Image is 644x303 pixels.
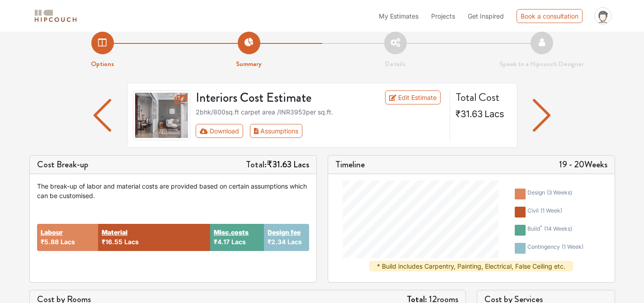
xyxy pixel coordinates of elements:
span: Projects [431,12,455,20]
button: Labour [41,227,63,237]
span: Lacs [287,238,302,246]
img: logo-horizontal.svg [33,8,78,24]
span: ( 3 weeks ) [547,189,572,196]
img: gallery [133,90,191,140]
span: ₹16.55 [102,238,122,246]
span: Lacs [61,238,75,246]
span: Lacs [293,158,309,171]
span: ₹4.17 [214,238,230,246]
h3: Interiors Cost Estimate [190,90,363,106]
span: Lacs [484,109,504,119]
h5: Timeline [335,159,365,170]
span: ₹31.63 [456,109,483,119]
div: Book a consultation [517,9,583,23]
strong: Options [91,59,114,69]
span: ( 1 week ) [541,207,562,214]
span: ₹31.63 [267,158,291,171]
div: contingency [527,243,583,254]
div: * Build includes Carpentry, Painting, Electrical, False Ceiling etc. [369,261,573,271]
div: design [527,189,572,199]
span: My Estimates [379,12,418,20]
span: ₹2.34 [268,238,286,246]
div: Toolbar with button groups [196,124,444,138]
a: Edit Estimate [385,90,441,104]
img: arrow left [533,99,550,132]
div: The break-up of labor and material costs are provided based on certain assumptions which can be c... [37,181,309,200]
div: civil [527,207,562,218]
button: Download [196,124,243,138]
div: build [527,225,572,236]
button: Material [102,227,127,237]
span: logo-horizontal.svg [33,6,78,26]
div: 2bhk / 800 sq.ft carpet area /INR 3953 per sq.ft. [196,107,444,117]
span: ( 1 week ) [562,243,583,250]
span: Get Inspired [468,12,504,20]
h4: Total Cost [456,90,510,104]
button: Misc.costs [214,227,249,237]
button: Assumptions [250,124,303,138]
button: Design fee [268,227,301,237]
strong: Details [385,59,405,69]
h5: Cost Break-up [37,159,89,170]
div: First group [196,124,310,138]
strong: Speak to a Hipcouch Designer [499,59,584,69]
span: ( 14 weeks ) [544,225,572,232]
img: arrow left [94,99,111,132]
strong: Summary [236,59,262,69]
h5: 19 - 20 Weeks [559,159,607,170]
h5: Total: [246,159,309,170]
span: ₹5.88 [41,238,59,246]
span: Lacs [231,238,246,246]
span: Lacs [124,238,139,246]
